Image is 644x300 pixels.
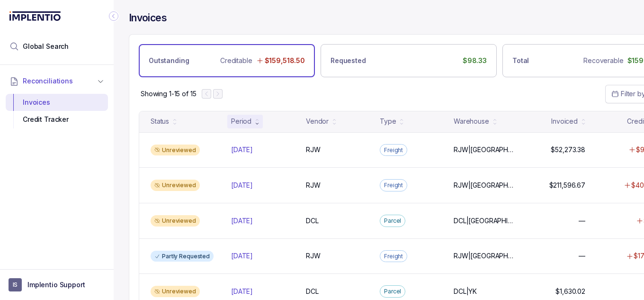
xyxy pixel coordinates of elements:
p: DCL [306,216,319,226]
p: RJW [306,145,321,155]
div: Collapse Icon [108,10,119,22]
p: Parcel [384,216,401,226]
p: RJW|[GEOGRAPHIC_DATA] [454,181,514,190]
div: Remaining page entries [141,89,196,99]
h4: Invoices [129,11,167,25]
p: — [579,251,585,261]
p: [DATE] [231,145,253,155]
p: Parcel [384,287,401,296]
div: Reconciliations [6,92,108,130]
span: Reconciliations [23,76,73,86]
p: Outstanding [149,56,189,65]
p: RJW [306,251,321,261]
button: User initialsImplentio Support [9,278,105,291]
p: Requested [331,56,366,65]
div: Credit Tracker [13,111,100,128]
p: Total [512,56,529,65]
p: Freight [384,181,403,190]
button: Reconciliations [6,71,108,91]
p: $211,596.67 [549,181,585,190]
div: Warehouse [454,117,489,126]
p: DCL|[GEOGRAPHIC_DATA], DCL|LN [454,216,514,226]
div: Unreviewed [151,215,200,227]
p: Showing 1-15 of 15 [141,89,196,99]
p: DCL [306,287,319,296]
p: RJW|[GEOGRAPHIC_DATA] [454,251,514,261]
span: Global Search [23,42,69,51]
p: $52,273.38 [551,145,585,155]
p: Freight [384,252,403,261]
div: Invoiced [551,117,578,126]
div: Unreviewed [151,286,200,297]
div: Type [380,117,396,126]
p: Recoverable [583,56,623,65]
p: RJW [306,181,321,190]
div: Unreviewed [151,145,200,156]
div: Invoices [13,94,100,111]
div: Vendor [306,117,329,126]
p: [DATE] [231,181,253,190]
p: $1,630.02 [555,287,585,296]
p: DCL|YK [454,287,477,296]
div: Status [151,117,169,126]
div: Period [231,117,251,126]
div: Unreviewed [151,180,200,191]
p: Freight [384,145,403,155]
p: Implentio Support [27,280,85,290]
p: — [579,216,585,226]
p: RJW|[GEOGRAPHIC_DATA] [454,145,514,155]
p: [DATE] [231,216,253,226]
div: Partly Requested [151,251,214,262]
p: $98.33 [463,56,487,65]
p: $159,518.50 [265,56,305,65]
p: [DATE] [231,287,253,296]
p: Creditable [220,56,252,65]
p: [DATE] [231,251,253,261]
span: User initials [9,278,22,291]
